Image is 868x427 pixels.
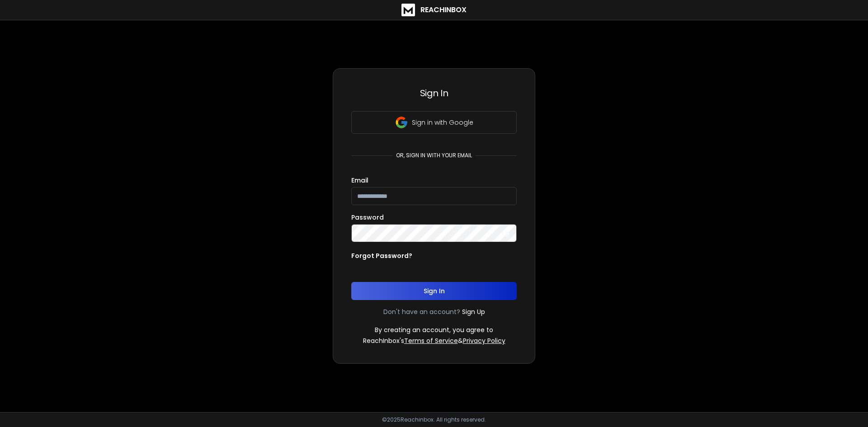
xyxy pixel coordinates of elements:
[351,251,412,260] p: Forgot Password?
[351,87,517,99] h3: Sign In
[401,4,467,16] a: ReachInbox
[351,282,517,300] button: Sign In
[351,111,517,134] button: Sign in with Google
[463,336,505,345] a: Privacy Policy
[392,152,476,159] p: or, sign in with your email
[375,325,493,334] p: By creating an account, you agree to
[363,336,505,345] p: ReachInbox's &
[412,118,473,127] p: Sign in with Google
[382,416,486,423] p: © 2025 Reachinbox. All rights reserved.
[351,177,368,183] label: Email
[462,307,485,316] a: Sign Up
[401,4,415,16] img: logo
[404,336,458,345] a: Terms of Service
[420,5,467,15] h1: ReachInbox
[383,307,460,316] p: Don't have an account?
[351,214,384,221] label: Password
